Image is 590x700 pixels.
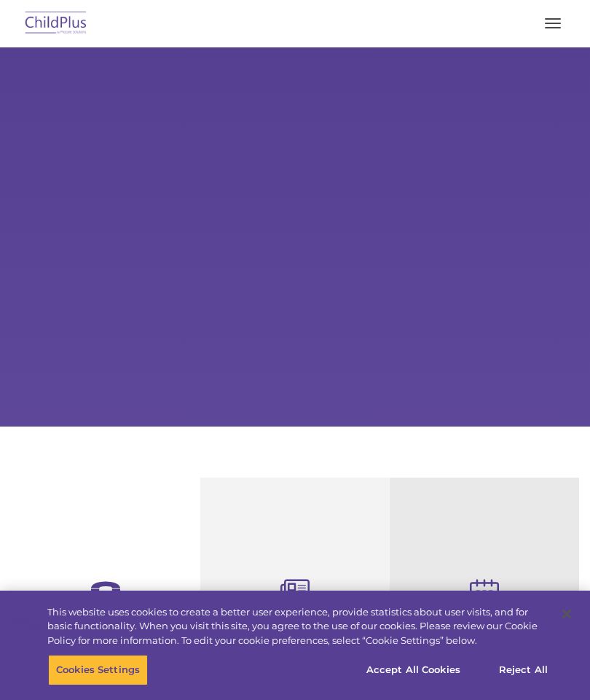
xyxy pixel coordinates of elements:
[22,7,90,41] img: ChildPlus by Procare Solutions
[358,655,468,685] button: Accept All Cookies
[478,655,569,685] button: Reject All
[48,655,148,685] button: Cookies Settings
[551,598,583,630] button: Close
[47,605,549,648] div: This website uses cookies to create a better user experience, provide statistics about user visit...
